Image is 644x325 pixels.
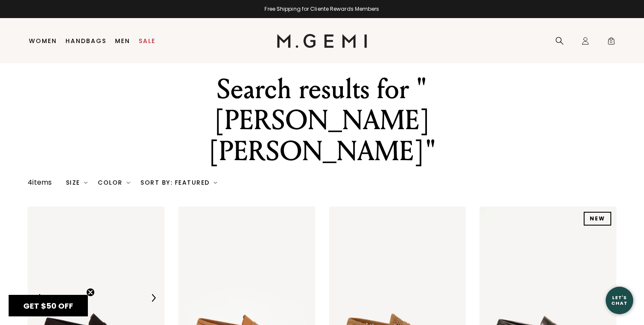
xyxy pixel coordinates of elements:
div: Sort By: Featured [140,179,217,186]
div: 4 items [28,177,52,188]
a: Sale [139,37,156,44]
div: Size [66,179,88,186]
img: chevron-down.svg [84,181,87,184]
span: 0 [607,38,616,47]
button: Close teaser [86,288,95,297]
img: Next Arrow [149,294,157,302]
div: GET $50 OFFClose teaser [9,295,88,316]
img: chevron-down.svg [214,181,217,184]
div: NEW [584,212,611,226]
a: Men [115,37,130,44]
img: M.Gemi [277,34,367,48]
img: Previous Arrow [35,294,43,302]
a: Handbags [65,37,106,44]
a: Women [29,37,57,44]
div: Search results for "[PERSON_NAME] [PERSON_NAME]" [173,74,472,167]
img: chevron-down.svg [127,181,130,184]
span: GET $50 OFF [23,300,73,311]
div: Color [98,179,130,186]
div: Let's Chat [606,295,633,306]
